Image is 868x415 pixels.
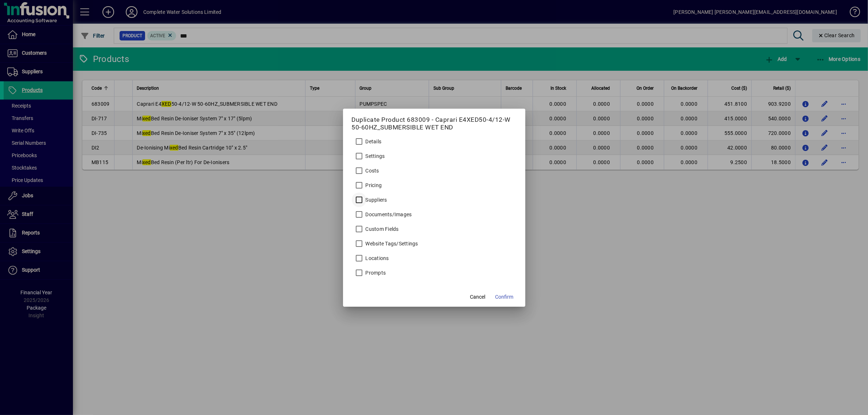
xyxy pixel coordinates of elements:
[493,291,517,304] button: Confirm
[352,116,517,131] h5: Duplicate Product 683009 - Caprari E4XED50-4/12-W 50-60HZ_SUBMERSIBLE WET END
[364,167,379,174] label: Costs
[364,269,386,276] label: Prompts
[364,211,412,218] label: Documents/Images
[364,138,382,145] label: Details
[364,225,399,233] label: Custom Fields
[364,196,387,203] label: Suppliers
[470,293,486,301] span: Cancel
[495,293,514,301] span: Confirm
[364,255,389,262] label: Locations
[466,291,490,304] button: Cancel
[364,182,382,189] label: Pricing
[364,240,418,247] label: Website Tags/Settings
[364,152,385,160] label: Settings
